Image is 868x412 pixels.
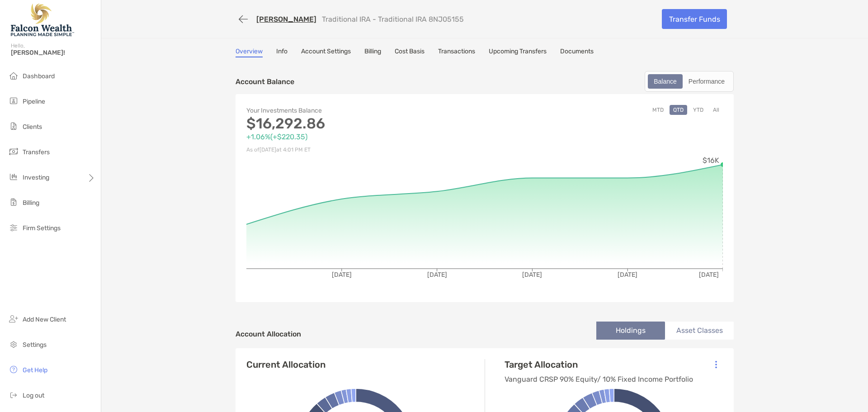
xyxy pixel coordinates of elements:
[246,118,485,129] p: $16,292.86
[8,70,19,81] img: dashboard icon
[649,105,667,115] button: MTD
[23,148,50,156] span: Transfers
[23,316,66,323] span: Add New Client
[8,95,19,106] img: pipeline icon
[645,71,734,92] div: segmented control
[23,72,55,80] span: Dashboard
[8,197,19,208] img: billing icon
[23,199,39,207] span: Billing
[11,4,74,36] img: Falcon Wealth Planning Logo
[489,47,547,57] a: Upcoming Transfers
[8,222,19,233] img: firm-settings icon
[505,359,693,370] h4: Target Allocation
[332,271,352,279] tspan: [DATE]
[703,156,719,165] tspan: $16K
[246,131,485,142] p: +1.06% ( +$220.35 )
[322,15,464,24] p: Traditional IRA - Traditional IRA 8NJ05155
[395,47,425,57] a: Cost Basis
[665,322,734,340] li: Asset Classes
[709,105,723,115] button: All
[23,174,49,181] span: Investing
[8,364,19,375] img: get-help icon
[522,271,542,279] tspan: [DATE]
[246,144,485,156] p: As of [DATE] at 4:01 PM ET
[364,47,381,57] a: Billing
[23,341,47,349] span: Settings
[618,271,637,279] tspan: [DATE]
[23,392,44,399] span: Log out
[246,105,485,116] p: Your Investments Balance
[236,47,263,57] a: Overview
[8,389,19,400] img: logout icon
[8,171,19,182] img: investing icon
[256,15,316,24] a: [PERSON_NAME]
[236,330,301,338] h4: Account Allocation
[427,271,447,279] tspan: [DATE]
[23,366,47,374] span: Get Help
[23,224,61,232] span: Firm Settings
[505,374,693,385] p: Vanguard CRSP 90% Equity/ 10% Fixed Income Portfolio
[560,47,594,57] a: Documents
[715,360,717,369] img: Icon List Menu
[276,47,288,57] a: Info
[8,146,19,157] img: transfers icon
[662,9,727,29] a: Transfer Funds
[8,339,19,350] img: settings icon
[8,313,19,324] img: add_new_client icon
[596,322,665,340] li: Holdings
[438,47,475,57] a: Transactions
[11,49,95,57] span: [PERSON_NAME]!
[689,105,707,115] button: YTD
[236,76,294,87] p: Account Balance
[23,123,42,131] span: Clients
[301,47,351,57] a: Account Settings
[8,121,19,132] img: clients icon
[23,98,45,105] span: Pipeline
[684,75,730,88] div: Performance
[246,359,325,370] h4: Current Allocation
[649,75,682,88] div: Balance
[670,105,687,115] button: QTD
[699,271,719,279] tspan: [DATE]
